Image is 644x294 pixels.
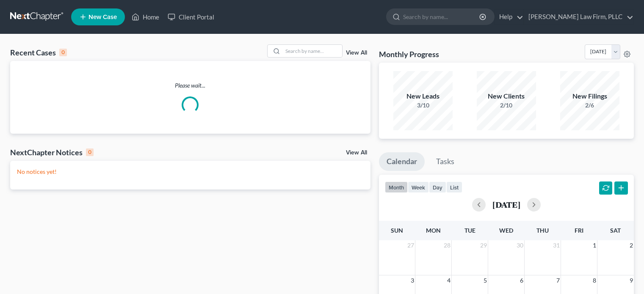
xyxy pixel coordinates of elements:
[552,240,561,250] span: 31
[379,152,425,171] a: Calendar
[479,240,488,250] span: 29
[477,91,536,101] div: New Clients
[443,240,451,250] span: 28
[17,168,364,176] p: No notices yet!
[629,275,634,286] span: 9
[556,275,561,286] span: 7
[477,101,536,110] div: 2/10
[127,9,163,25] a: Home
[592,240,597,250] span: 1
[393,91,453,101] div: New Leads
[391,227,403,234] span: Sun
[610,227,621,234] span: Sat
[428,152,462,171] a: Tasks
[163,9,218,25] a: Client Portal
[283,45,342,57] input: Search by name...
[426,227,441,234] span: Mon
[499,227,513,234] span: Wed
[59,49,67,56] div: 0
[483,275,488,286] span: 5
[10,147,94,157] div: NextChapter Notices
[346,50,367,56] a: View All
[385,181,408,193] button: month
[495,9,523,25] a: Help
[408,181,429,193] button: week
[519,275,524,286] span: 6
[446,275,451,286] span: 4
[516,240,524,250] span: 30
[536,227,549,234] span: Thu
[446,181,462,193] button: list
[464,227,475,234] span: Tue
[393,101,453,110] div: 3/10
[629,240,634,250] span: 2
[406,240,415,250] span: 27
[560,91,619,101] div: New Filings
[10,47,67,58] div: Recent Cases
[346,150,367,156] a: View All
[524,9,633,25] a: [PERSON_NAME] Law Firm, PLLC
[560,101,619,110] div: 2/6
[10,81,370,90] p: Please wait...
[429,181,446,193] button: day
[379,49,439,59] h3: Monthly Progress
[592,275,597,286] span: 8
[403,9,481,25] input: Search by name...
[86,148,94,156] div: 0
[492,200,520,209] h2: [DATE]
[575,227,583,234] span: Fri
[88,14,117,20] span: New Case
[410,275,415,286] span: 3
